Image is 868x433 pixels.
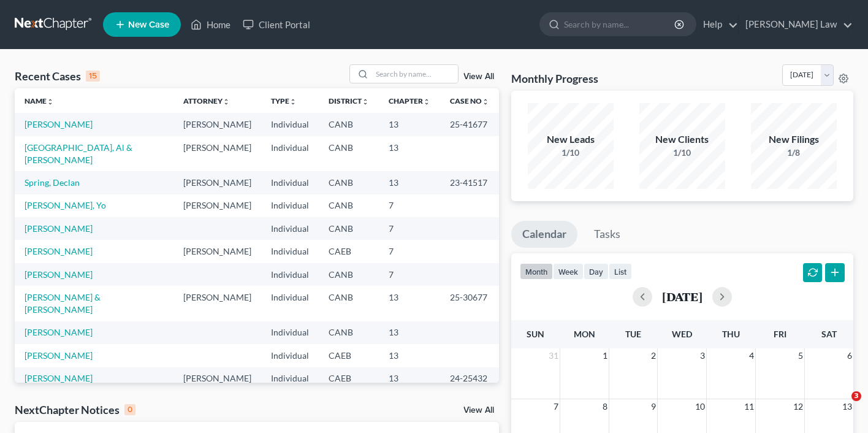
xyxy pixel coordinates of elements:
span: Mon [574,329,595,339]
td: CAEB [319,344,379,367]
td: Individual [261,194,319,217]
h2: [DATE] [662,290,702,303]
td: 13 [379,113,440,136]
td: 7 [379,217,440,240]
span: 10 [694,399,706,414]
td: 13 [379,286,440,321]
td: 23-41517 [440,171,499,194]
a: [PERSON_NAME] [25,373,93,383]
a: [PERSON_NAME], Yo [25,200,106,210]
td: Individual [261,263,319,286]
td: 13 [379,171,440,194]
div: 1/10 [639,147,725,159]
a: [PERSON_NAME] Law [739,13,853,36]
span: 11 [743,399,755,414]
a: Help [697,13,738,36]
td: CANB [319,263,379,286]
button: week [553,263,584,280]
i: unfold_more [362,98,369,105]
iframe: Intercom live chat [826,391,856,421]
td: 13 [379,367,440,390]
div: New Clients [639,132,725,147]
a: Typeunfold_more [271,96,297,105]
input: Search by name... [564,13,676,36]
td: [PERSON_NAME] [173,171,261,194]
td: 13 [379,321,440,344]
span: Sat [821,329,837,339]
a: Districtunfold_more [329,96,369,105]
td: 7 [379,240,440,262]
td: [PERSON_NAME] [173,240,261,262]
a: [GEOGRAPHIC_DATA], Al & [PERSON_NAME] [25,142,132,165]
span: Sun [527,329,544,339]
span: 4 [748,348,755,363]
a: Client Portal [237,13,316,36]
td: CANB [319,113,379,136]
span: 7 [552,399,560,414]
td: CANB [319,217,379,240]
td: [PERSON_NAME] [173,113,261,136]
td: Individual [261,344,319,367]
td: Individual [261,240,319,262]
a: Home [185,13,237,36]
a: [PERSON_NAME] [25,246,93,256]
a: [PERSON_NAME] & [PERSON_NAME] [25,292,101,315]
span: Fri [774,329,786,339]
a: Nameunfold_more [25,96,54,105]
span: 12 [792,399,804,414]
span: New Case [128,20,169,29]
td: CAEB [319,367,379,390]
div: 1/10 [528,147,614,159]
td: [PERSON_NAME] [173,136,261,171]
td: 25-30677 [440,286,499,321]
div: Recent Cases [15,69,100,83]
div: 0 [124,404,135,415]
span: 2 [650,348,657,363]
button: month [520,263,553,280]
td: [PERSON_NAME] [173,194,261,217]
span: 5 [797,348,804,363]
td: Individual [261,171,319,194]
span: 3 [699,348,706,363]
span: 8 [601,399,609,414]
span: 3 [851,391,861,401]
td: Individual [261,136,319,171]
td: 7 [379,263,440,286]
div: 1/8 [751,147,837,159]
td: 13 [379,136,440,171]
i: unfold_more [223,98,230,105]
span: 6 [846,348,853,363]
span: Thu [722,329,740,339]
i: unfold_more [482,98,489,105]
td: Individual [261,321,319,344]
a: Case Nounfold_more [450,96,489,105]
div: NextChapter Notices [15,402,135,417]
span: 31 [547,348,560,363]
a: [PERSON_NAME] [25,327,93,337]
td: CANB [319,136,379,171]
h3: Monthly Progress [511,71,598,86]
div: New Leads [528,132,614,147]
span: 9 [650,399,657,414]
button: list [609,263,632,280]
span: Wed [672,329,692,339]
a: [PERSON_NAME] [25,350,93,361]
div: 15 [86,71,100,82]
td: Individual [261,286,319,321]
td: [PERSON_NAME] [173,367,261,390]
td: CANB [319,171,379,194]
a: Calendar [511,221,577,248]
a: View All [463,72,494,81]
td: 7 [379,194,440,217]
input: Search by name... [372,65,458,83]
td: Individual [261,217,319,240]
span: Tue [625,329,641,339]
span: 1 [601,348,609,363]
td: [PERSON_NAME] [173,286,261,321]
div: New Filings [751,132,837,147]
td: CANB [319,286,379,321]
td: 24-25432 [440,367,499,390]
td: 25-41677 [440,113,499,136]
td: CAEB [319,240,379,262]
a: [PERSON_NAME] [25,119,93,129]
